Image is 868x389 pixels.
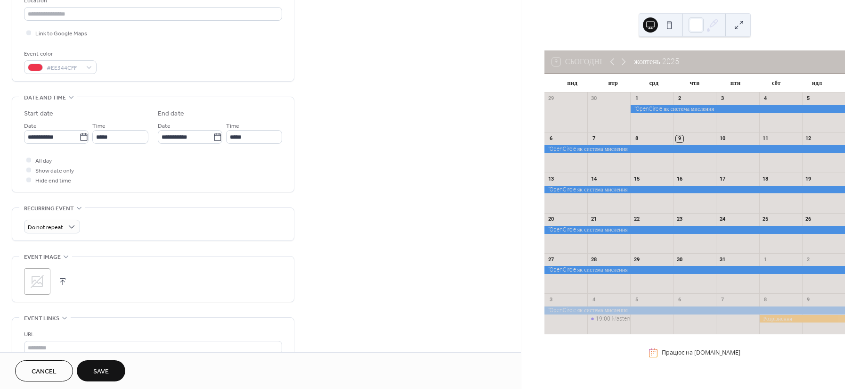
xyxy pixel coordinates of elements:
span: Date and time [24,93,66,103]
div: 15 [633,175,640,182]
div: 3 [547,296,554,303]
div: 22 [633,216,640,223]
span: All day [35,156,52,166]
div: втр [592,74,633,92]
div: жовтень 2025 [634,56,679,67]
div: End date [158,109,184,119]
div: 7 [719,296,726,303]
span: Recurring event [24,204,74,214]
div: ; [24,268,50,295]
div: 16 [676,175,683,182]
span: Hide end time [35,176,71,186]
div: 28 [590,256,597,263]
div: 18 [762,175,769,182]
div: 26 [805,216,812,223]
span: Time [92,121,105,131]
span: Link to Google Maps [35,29,87,39]
div: "OpenCircle як система мислення [544,226,845,234]
div: 2 [676,95,683,102]
div: 17 [719,175,726,182]
div: 2 [805,256,812,263]
div: 31 [719,256,726,263]
div: 6 [547,135,554,142]
div: 5 [805,95,812,102]
span: Do not repeat [28,222,63,233]
div: 10 [719,135,726,142]
div: 8 [633,135,640,142]
div: Event color [24,49,95,59]
div: Працює на [662,349,740,357]
div: 30 [590,95,597,102]
div: птн [715,74,756,92]
div: 5 [633,296,640,303]
span: Show date only [35,166,74,176]
div: 12 [805,135,812,142]
span: Date [158,121,170,131]
div: Mastermind річна освітня програма для розуміння буття і практичного використання розрізнення [587,315,630,323]
div: 27 [547,256,554,263]
div: 1 [762,256,769,263]
div: ндл [796,74,837,92]
div: 19 [805,175,812,182]
div: 30 [676,256,683,263]
div: 25 [762,216,769,223]
div: 20 [547,216,554,223]
div: "OpenCircle як система мислення [544,186,845,194]
div: 9 [676,135,683,142]
div: 4 [590,296,597,303]
div: 3 [719,95,726,102]
div: 29 [547,95,554,102]
button: Save [77,360,125,381]
span: #EE344CFF [47,63,81,73]
div: пнд [552,74,593,92]
div: 29 [633,256,640,263]
div: "OpenCircle як система мислення [544,306,845,315]
div: сбт [756,74,797,92]
div: "OpenCircle як система мислення [544,266,845,274]
a: [DOMAIN_NAME] [694,349,740,357]
div: 23 [676,216,683,223]
div: 14 [590,175,597,182]
div: URL [24,330,280,339]
div: "OpenCircle як система мислення [630,105,845,113]
div: 7 [590,135,597,142]
div: 4 [762,95,769,102]
div: "OpenCircle як система мислення [544,145,845,153]
span: Time [226,121,239,131]
div: 24 [719,216,726,223]
span: Date [24,121,37,131]
span: Save [93,367,109,377]
div: 13 [547,175,554,182]
span: Event links [24,314,59,323]
span: Cancel [32,367,57,377]
span: Event image [24,252,61,262]
button: Cancel [15,360,73,381]
div: Mastermind річна освітня програма для розуміння буття і практичного використання розрізнення [612,315,848,323]
div: чтв [674,74,715,92]
span: 19:00 [596,315,612,323]
div: 9 [805,296,812,303]
div: 8 [762,296,769,303]
div: 21 [590,216,597,223]
div: срд [633,74,674,92]
div: 11 [762,135,769,142]
div: Розрізнення [759,315,845,323]
div: 6 [676,296,683,303]
div: 1 [633,95,640,102]
div: Start date [24,109,53,119]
